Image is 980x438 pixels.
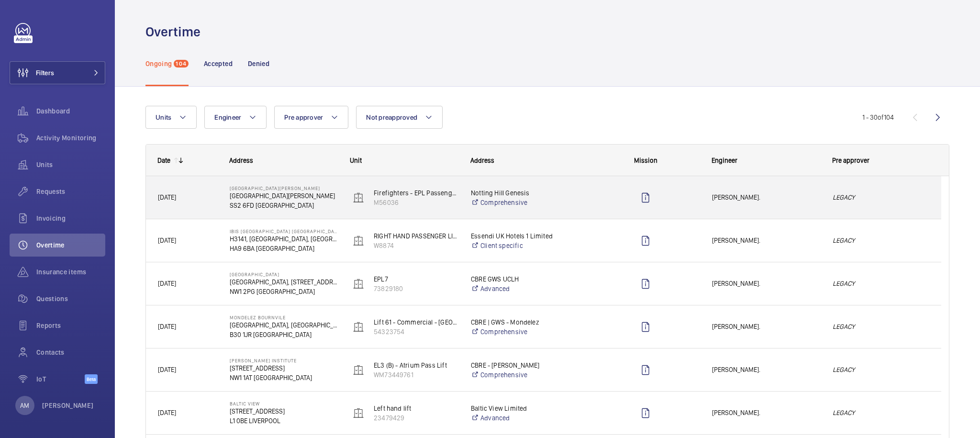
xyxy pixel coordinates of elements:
span: [DATE] [158,193,176,201]
span: Contacts [36,348,105,357]
p: M56036 [374,198,458,207]
img: elevator.svg [353,407,364,419]
span: [DATE] [158,366,176,373]
p: HA9 6BA [GEOGRAPHIC_DATA] [230,244,338,253]
p: [GEOGRAPHIC_DATA] [230,271,338,277]
div: Date [157,157,170,164]
p: IBIS [GEOGRAPHIC_DATA] [GEOGRAPHIC_DATA] [230,228,338,234]
p: RIGHT HAND PASSENGER LIFT [374,231,458,241]
span: [PERSON_NAME]. [712,278,820,289]
span: Reports [36,321,105,330]
span: Units [36,160,105,169]
span: Questions [36,294,105,303]
p: WM73449761 [374,370,458,380]
p: Mondelez Bournvile [230,314,338,320]
p: H3141, [GEOGRAPHIC_DATA], [GEOGRAPHIC_DATA] [230,234,338,244]
span: 1 - 30 104 [862,114,894,121]
em: LEGACY [833,364,929,375]
p: NW1 1AT [GEOGRAPHIC_DATA] [230,373,338,382]
span: Requests [36,187,105,196]
p: [GEOGRAPHIC_DATA], [GEOGRAPHIC_DATA] [230,320,338,330]
button: Pre approver [274,106,348,129]
span: Pre approver [284,113,323,121]
span: [DATE] [158,280,176,287]
span: [PERSON_NAME]. [712,364,820,375]
span: of [878,113,884,121]
p: NW1 2PG [GEOGRAPHIC_DATA] [230,287,338,296]
a: Advanced [471,284,579,293]
span: Dashboard [36,106,105,116]
span: [PERSON_NAME]. [712,192,820,203]
span: [DATE] [158,236,176,244]
p: 73829180 [374,284,458,293]
em: LEGACY [833,407,929,418]
span: Mission [634,157,657,164]
p: [PERSON_NAME] Institute [230,358,338,363]
p: Lift 61 - Commercial - [GEOGRAPHIC_DATA] [374,317,458,327]
img: elevator.svg [353,235,364,247]
em: LEGACY [833,192,929,203]
img: elevator.svg [353,278,364,290]
span: Insurance items [36,267,105,277]
span: Engineer [214,113,241,121]
button: Engineer [204,106,267,129]
span: [PERSON_NAME]. [712,321,820,332]
span: Beta [85,374,98,384]
p: Baltic View [230,401,338,406]
p: AM [20,401,29,410]
p: Essendi UK Hotels 1 Limited [471,231,579,241]
p: Left hand lift [374,404,458,413]
span: [PERSON_NAME]. [712,407,820,418]
h1: Overtime [145,23,206,41]
p: L1 0BE LIVERPOOL [230,416,338,426]
button: Not preapproved [356,106,443,129]
p: [GEOGRAPHIC_DATA][PERSON_NAME] [230,191,338,201]
span: Engineer [712,157,737,164]
p: [PERSON_NAME] [42,401,94,410]
button: Units [145,106,197,129]
p: Denied [248,59,269,68]
span: [DATE] [158,323,176,330]
span: Overtime [36,240,105,250]
a: Client specific [471,241,579,250]
em: LEGACY [833,278,929,289]
em: LEGACY [833,321,929,332]
p: B30 1JR [GEOGRAPHIC_DATA] [230,330,338,339]
img: elevator.svg [353,364,364,376]
a: Comprehensive [471,327,579,337]
p: Firefighters - EPL Passenger Lift No 1 [374,188,458,198]
a: Comprehensive [471,370,579,380]
p: [STREET_ADDRESS] [230,363,338,373]
span: Address [470,157,494,164]
span: Units [156,113,171,121]
span: Pre approver [832,157,869,164]
p: SS2 6FD [GEOGRAPHIC_DATA] [230,201,338,210]
span: Unit [350,157,362,164]
p: [STREET_ADDRESS] [230,406,338,416]
p: Accepted [204,59,233,68]
p: [GEOGRAPHIC_DATA], [STREET_ADDRESS] [230,277,338,287]
img: elevator.svg [353,192,364,203]
p: W8874 [374,241,458,250]
p: CBRE | GWS - Mondelez [471,317,579,327]
img: elevator.svg [353,321,364,333]
a: Advanced [471,413,579,423]
span: Filters [36,68,54,78]
span: Address [229,157,253,164]
p: EL3 (B) - Atrium Pass Lift [374,360,458,370]
span: [DATE] [158,409,176,416]
span: Activity Monitoring [36,133,105,143]
span: Not preapproved [366,113,417,121]
p: Baltic View Limited [471,404,579,413]
p: CBRE GWS UCLH [471,274,579,284]
span: IoT [36,374,85,384]
p: 23479429 [374,413,458,423]
p: EPL7 [374,274,458,284]
span: Invoicing [36,213,105,223]
em: LEGACY [833,235,929,246]
button: Filters [10,61,105,84]
span: 104 [174,60,189,67]
span: [PERSON_NAME]. [712,235,820,246]
p: Notting Hill Genesis [471,188,579,198]
p: 54323754 [374,327,458,337]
